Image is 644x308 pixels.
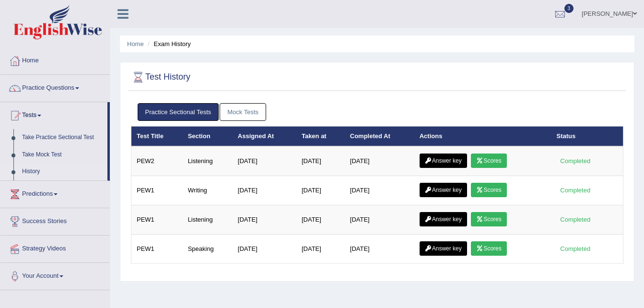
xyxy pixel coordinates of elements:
td: [DATE] [296,176,345,205]
a: Home [0,47,110,71]
a: Answer key [420,212,467,226]
div: Completed [557,244,594,254]
a: Strategy Videos [0,236,110,260]
td: PEW1 [131,176,183,205]
a: Take Practice Sectional Test [18,129,107,146]
div: Completed [557,214,594,225]
th: Completed At [345,126,414,146]
td: [DATE] [296,235,345,264]
td: [DATE] [345,146,414,176]
div: Completed [557,185,594,195]
td: [DATE] [233,176,296,205]
td: Writing [183,176,233,205]
a: Predictions [0,181,110,205]
td: PEW1 [131,205,183,235]
td: Speaking [183,235,233,264]
td: [DATE] [233,235,296,264]
a: Take Mock Test [18,146,107,164]
a: Home [127,40,144,47]
a: Success Stories [0,208,110,232]
td: [DATE] [296,146,345,176]
th: Test Title [131,126,183,146]
a: Practice Questions [0,75,110,99]
a: Mock Tests [220,103,266,121]
td: [DATE] [296,205,345,235]
a: Scores [471,241,506,256]
td: [DATE] [233,205,296,235]
th: Section [183,126,233,146]
a: Tests [0,102,107,126]
td: Listening [183,146,233,176]
a: Answer key [420,154,467,168]
li: Exam History [145,39,191,48]
a: Your Account [0,263,110,287]
a: Scores [471,212,506,226]
span: 3 [564,4,574,13]
a: Scores [471,154,506,168]
th: Assigned At [233,126,296,146]
td: PEW1 [131,235,183,264]
td: [DATE] [233,146,296,176]
a: Practice Sectional Tests [138,103,219,121]
h2: Test History [131,70,190,84]
div: Completed [557,156,594,166]
td: PEW2 [131,146,183,176]
a: Answer key [420,183,467,197]
th: Actions [414,126,551,146]
a: Answer key [420,241,467,256]
th: Taken at [296,126,345,146]
a: History [18,163,107,180]
td: [DATE] [345,205,414,235]
th: Status [551,126,623,146]
td: Listening [183,205,233,235]
td: [DATE] [345,235,414,264]
a: Scores [471,183,506,197]
td: [DATE] [345,176,414,205]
